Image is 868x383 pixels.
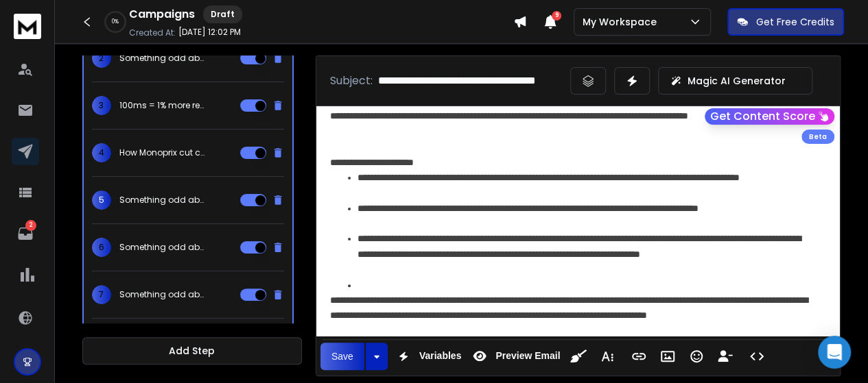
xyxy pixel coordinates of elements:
[756,15,834,29] p: Get Free Credits
[12,220,39,247] a: 2
[82,337,302,365] button: Add Step
[92,285,111,304] span: 7
[330,73,373,89] p: Subject:
[112,18,119,26] p: 0 %
[727,8,844,36] button: Get Free Credits
[119,100,207,111] p: 100ms = 1% more revenue for {{companyName}}
[25,220,36,231] p: 2
[565,343,591,370] button: Clean HTML
[119,147,207,158] p: How Monoprix cut checkout latency 76%
[14,14,41,39] img: logo
[92,96,111,115] span: 3
[390,343,465,370] button: Variables
[801,129,834,144] div: Beta
[705,108,834,125] button: Get Content Score
[203,5,242,23] div: Draft
[92,238,111,257] span: 6
[683,343,709,370] button: Emoticons
[744,343,770,370] button: Code View
[818,336,851,369] div: Open Intercom Messenger
[467,343,563,370] button: Preview Email
[119,53,207,64] p: Something odd about your checkout flow
[320,343,364,370] button: Save
[688,74,786,88] p: Magic AI Generator
[92,49,111,68] span: 2
[712,343,738,370] button: Insert Unsubscribe Link
[129,6,195,23] h1: Campaigns
[655,343,681,370] button: Insert Image (Ctrl+P)
[552,11,561,21] span: 9
[594,343,620,370] button: More Text
[129,27,176,38] p: Created At:
[493,350,563,362] span: Preview Email
[92,143,111,162] span: 4
[178,27,241,38] p: [DATE] 12:02 PM
[119,195,207,206] p: Something odd about your checkout flow
[583,15,662,29] p: My Workspace
[626,343,652,370] button: Insert Link (Ctrl+K)
[119,242,207,253] p: Something odd about your checkout flow
[658,67,812,95] button: Magic AI Generator
[92,190,111,210] span: 5
[119,289,207,300] p: Something odd about your checkout flow
[417,350,465,362] span: Variables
